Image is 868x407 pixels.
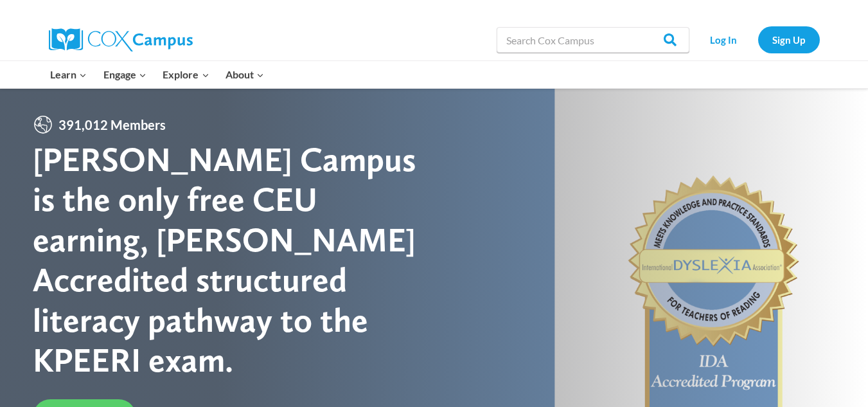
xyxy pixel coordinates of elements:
[696,26,752,53] a: Log In
[53,114,171,135] span: 391,012 Members
[163,66,209,83] span: Explore
[497,27,689,53] input: Search Cox Campus
[696,26,820,53] nav: Secondary Navigation
[226,66,264,83] span: About
[50,66,87,83] span: Learn
[33,140,434,380] div: [PERSON_NAME] Campus is the only free CEU earning, [PERSON_NAME] Accredited structured literacy p...
[103,66,146,83] span: Engage
[758,26,820,53] a: Sign Up
[49,28,193,51] img: Cox Campus
[42,61,272,88] nav: Primary Navigation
